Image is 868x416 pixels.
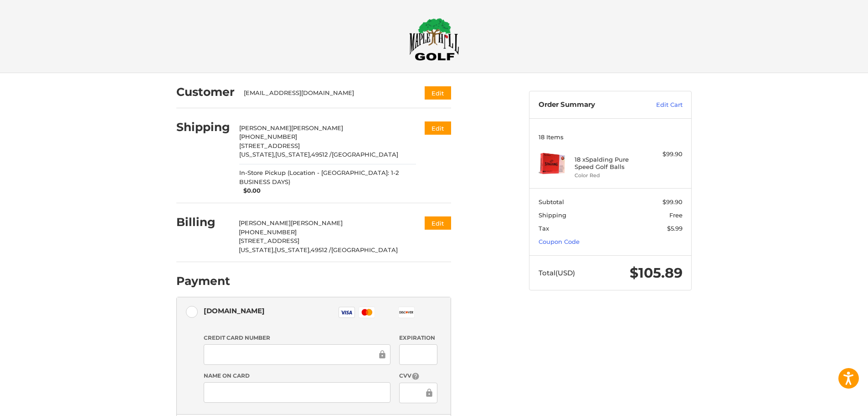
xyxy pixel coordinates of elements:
h4: 18 x Spalding Pure Speed Golf Balls [575,156,644,171]
div: $99.90 [647,150,683,159]
span: $5.99 [667,225,683,232]
span: [PERSON_NAME] [239,124,291,132]
span: [US_STATE], [275,246,311,253]
span: 49512 / [311,151,332,158]
span: [PERSON_NAME] [291,124,343,132]
button: Edit [425,86,451,100]
a: Coupon Code [539,238,580,245]
span: [GEOGRAPHIC_DATA] [331,246,398,253]
img: Maple Hill Golf [409,18,459,61]
label: CVV [399,372,437,380]
span: [STREET_ADDRESS] [239,142,300,149]
label: Name on Card [204,372,390,380]
button: Edit [425,121,451,135]
button: Edit [425,216,451,230]
h3: Order Summary [539,100,637,110]
h3: 18 Items [539,133,683,141]
span: Tax [539,225,549,232]
label: Credit Card Number [204,334,390,342]
h2: Billing [176,215,230,229]
a: Edit Cart [637,100,683,110]
h2: Customer [176,85,235,99]
div: [EMAIL_ADDRESS][DOMAIN_NAME] [244,89,407,98]
span: [US_STATE], [239,246,275,253]
span: [PERSON_NAME] [239,219,291,226]
div: [DOMAIN_NAME] [204,303,265,318]
span: Shipping [539,211,566,219]
span: In-Store Pickup (Location - [GEOGRAPHIC_DATA]: 1-2 BUSINESS DAYS) [239,169,416,186]
span: [GEOGRAPHIC_DATA] [332,151,398,158]
span: Total (USD) [539,269,575,277]
span: [PERSON_NAME] [291,219,343,226]
h2: Payment [176,274,230,288]
iframe: Gorgias live chat messenger [9,377,108,407]
span: Subtotal [539,198,564,205]
label: Expiration [399,334,437,342]
span: $99.90 [663,198,683,205]
span: Free [669,211,683,219]
span: 49512 / [311,246,331,253]
span: [STREET_ADDRESS] [239,237,299,244]
span: $0.00 [239,186,261,195]
span: [PHONE_NUMBER] [239,133,297,140]
span: [US_STATE], [239,151,275,158]
span: $105.89 [630,264,683,281]
h2: Shipping [176,120,230,134]
li: Color Red [575,172,644,179]
span: [US_STATE], [275,151,311,158]
span: [PHONE_NUMBER] [239,228,297,236]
